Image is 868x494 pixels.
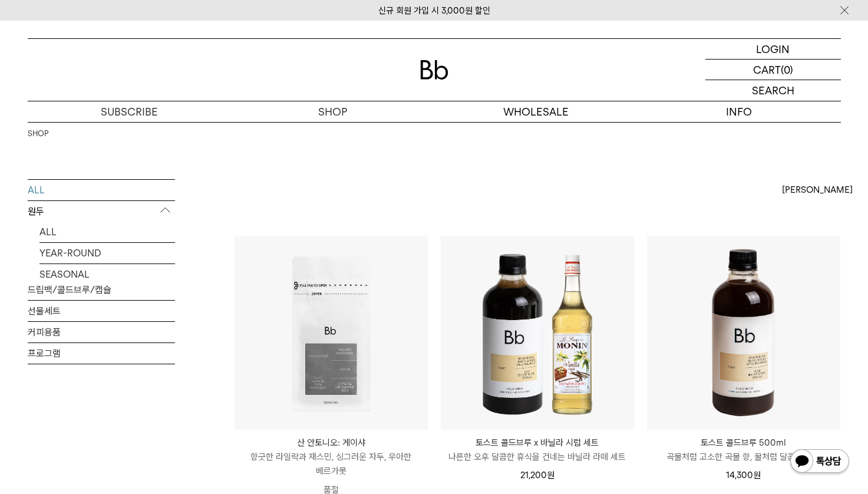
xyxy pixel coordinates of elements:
a: CART (0) [705,60,841,80]
img: 토스트 콜드브루 500ml [647,236,840,430]
a: 커피용품 [28,322,175,342]
p: INFO [638,101,841,122]
span: 원 [547,470,555,480]
span: [PERSON_NAME] [782,183,853,197]
p: 원두 [28,201,175,222]
img: 산 안토니오: 게이샤 [235,236,428,430]
a: 선물세트 [28,301,175,321]
p: 곡물처럼 고소한 곡물 향, 꿀처럼 달콤한 여운 [647,450,840,464]
a: 토스트 콜드브루 x 바닐라 시럽 세트 나른한 오후 달콤한 휴식을 건네는 바닐라 라떼 세트 [441,436,634,464]
a: SEASONAL [39,264,175,285]
a: LOGIN [705,39,841,60]
span: 원 [753,470,761,480]
p: 토스트 콜드브루 500ml [647,436,840,450]
a: SUBSCRIBE [28,101,231,122]
a: 드립백/콜드브루/캡슐 [28,279,175,300]
p: LOGIN [756,39,790,59]
a: 토스트 콜드브루 500ml 곡물처럼 고소한 곡물 향, 꿀처럼 달콤한 여운 [647,436,840,464]
img: 로고 [420,60,448,80]
span: 14,300 [726,470,761,480]
img: 카카오톡 채널 1:1 채팅 버튼 [789,448,850,476]
p: SEARCH [752,80,794,101]
img: 토스트 콜드브루 x 바닐라 시럽 세트 [441,236,634,430]
a: 신규 회원 가입 시 3,000원 할인 [378,5,490,16]
span: 21,200 [520,470,555,480]
a: SHOP [231,101,434,122]
a: SHOP [28,128,48,140]
a: ALL [28,180,175,200]
a: YEAR-ROUND [39,243,175,264]
p: WHOLESALE [434,101,638,122]
a: 산 안토니오: 게이샤 향긋한 라일락과 재스민, 싱그러운 자두, 우아한 베르가못 [235,436,428,478]
p: 향긋한 라일락과 재스민, 싱그러운 자두, 우아한 베르가못 [235,450,428,478]
p: 산 안토니오: 게이샤 [235,436,428,450]
a: 프로그램 [28,343,175,364]
a: ALL [39,222,175,242]
p: 나른한 오후 달콤한 휴식을 건네는 바닐라 라떼 세트 [441,450,634,464]
p: CART [753,60,781,80]
p: 토스트 콜드브루 x 바닐라 시럽 세트 [441,436,634,450]
p: (0) [781,60,793,80]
